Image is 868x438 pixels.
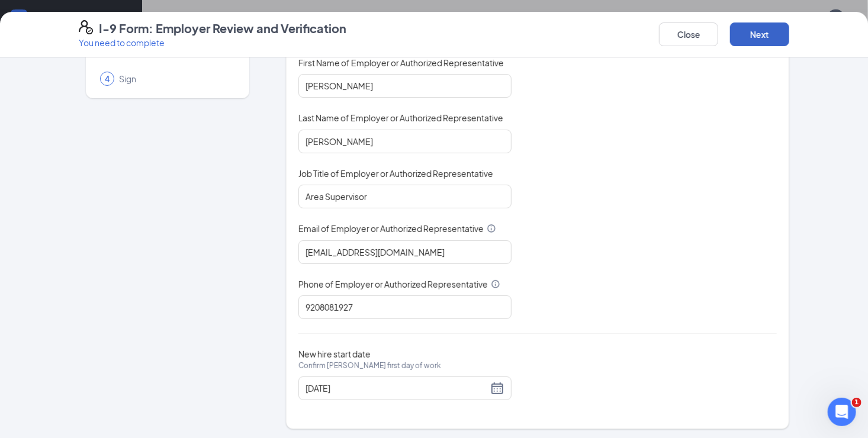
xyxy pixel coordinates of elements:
p: You need to complete [79,37,346,49]
input: Enter your last name [298,130,512,153]
button: Next [730,22,789,46]
input: 09/12/2025 [306,382,488,395]
span: New hire start date [298,348,441,384]
span: First Name of Employer or Authorized Representative [298,57,504,69]
span: Sign [119,73,233,85]
span: 1 [852,398,861,407]
svg: Info [487,224,496,233]
input: Enter your email address [298,240,512,264]
h4: I-9 Form: Employer Review and Verification [99,20,346,37]
svg: Info [491,279,500,289]
input: Enter your first name [298,74,512,98]
span: Email of Employer or Authorized Representative [298,223,484,234]
iframe: Intercom live chat [828,398,856,426]
span: 4 [105,73,110,85]
span: Phone of Employer or Authorized Representative [298,278,488,290]
svg: FormI9EVerifyIcon [79,20,93,34]
button: Close [659,22,718,46]
span: Last Name of Employer or Authorized Representative [298,112,503,124]
input: Enter job title [298,185,512,208]
span: Confirm [PERSON_NAME] first day of work [298,360,441,372]
input: 10 digits only, e.g. "1231231234" [298,295,512,319]
span: Job Title of Employer or Authorized Representative [298,168,493,179]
